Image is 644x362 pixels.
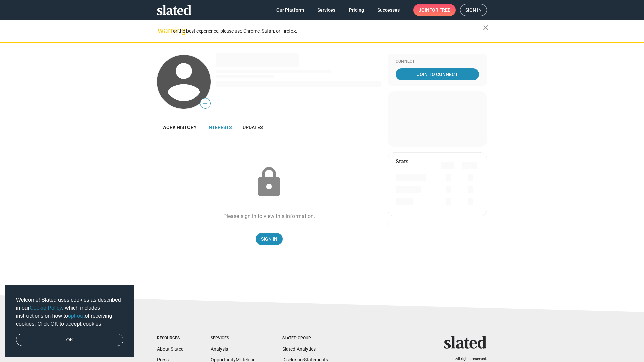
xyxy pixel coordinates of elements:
span: Join To Connect [397,68,478,80]
a: Cookie Policy [30,305,62,311]
a: Joinfor free [413,4,456,16]
div: cookieconsent [5,285,134,357]
a: Services [312,4,341,16]
a: Sign in [460,4,487,16]
span: Sign In [261,233,277,245]
mat-card-title: Stats [396,158,408,165]
a: Pricing [343,4,369,16]
div: Slated Group [282,336,328,341]
span: Pricing [349,4,364,16]
span: Successes [377,4,400,16]
a: Sign In [256,233,283,245]
span: Interests [207,125,232,130]
span: for free [429,4,450,16]
mat-icon: close [482,24,490,32]
span: Welcome! Slated uses cookies as described in our , which includes instructions on how to of recei... [16,296,123,328]
div: Services [211,336,256,341]
a: Our Platform [271,4,309,16]
span: — [200,99,210,108]
a: opt-out [68,313,85,319]
a: Interests [202,119,237,135]
span: Updates [243,125,263,130]
mat-icon: lock [252,166,286,199]
a: Work history [157,119,202,135]
span: Sign in [465,4,482,16]
a: Analysis [211,346,228,352]
a: About Slated [157,346,184,352]
a: dismiss cookie message [16,334,123,346]
div: For the best experience, please use Chrome, Safari, or Firefox. [170,26,483,36]
div: Resources [157,336,184,341]
a: Slated Analytics [282,346,316,352]
mat-icon: warning [158,26,166,35]
span: Join [419,4,450,16]
div: Connect [396,59,479,64]
span: Services [317,4,335,16]
span: Work history [162,125,197,130]
a: Join To Connect [396,68,479,80]
a: Updates [237,119,268,135]
span: Our Platform [276,4,304,16]
div: Please sign in to view this information. [223,213,315,220]
a: Successes [372,4,405,16]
